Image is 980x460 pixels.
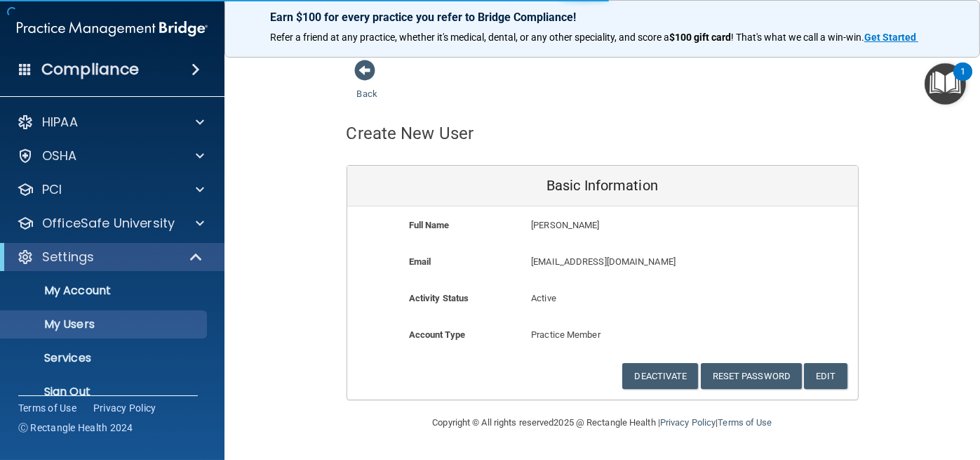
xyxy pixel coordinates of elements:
p: Settings [42,249,94,265]
a: OfficeSafe University [17,215,204,232]
button: Deactivate [622,363,698,389]
strong: Get Started [864,32,916,43]
b: Activity Status [409,293,469,303]
p: OfficeSafe University [42,215,175,232]
p: Services [9,351,201,365]
img: PMB logo [17,15,208,43]
p: HIPAA [42,114,78,131]
p: My Account [9,284,201,298]
a: Terms of Use [18,401,76,415]
button: Edit [804,363,847,389]
a: Privacy Policy [660,417,716,428]
a: Get Started [864,32,918,43]
a: Back [357,72,377,99]
span: Ⓒ Rectangle Health 2024 [18,421,133,435]
a: Settings [17,249,203,265]
a: HIPAA [17,114,204,131]
p: PCI [42,181,62,198]
span: Refer a friend at any practice, whether it's medical, dental, or any other speciality, and score a [270,32,669,43]
p: [EMAIL_ADDRESS][DOMAIN_NAME] [531,254,755,270]
p: Sign Out [9,385,201,399]
button: Open Resource Center, 1 new notification [925,63,966,105]
p: Earn $100 for every practice you refer to Bridge Compliance! [270,11,934,24]
p: Active [531,290,673,307]
p: [PERSON_NAME] [531,217,755,234]
a: Privacy Policy [93,401,156,415]
h4: Create New User [347,124,474,143]
div: 1 [960,72,965,90]
strong: $100 gift card [669,32,731,43]
a: Terms of Use [718,417,772,428]
a: PCI [17,181,204,198]
p: My Users [9,317,201,331]
span: ! That's what we call a win-win. [731,32,864,43]
b: Full Name [409,220,450,230]
b: Email [409,256,431,267]
p: OSHA [42,147,77,164]
h4: Compliance [41,60,139,79]
div: Basic Information [347,166,858,206]
p: Practice Member [531,327,673,343]
button: Reset Password [701,363,802,389]
b: Account Type [409,329,465,340]
a: OSHA [17,147,204,164]
div: Copyright © All rights reserved 2025 @ Rectangle Health | | [347,400,859,445]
